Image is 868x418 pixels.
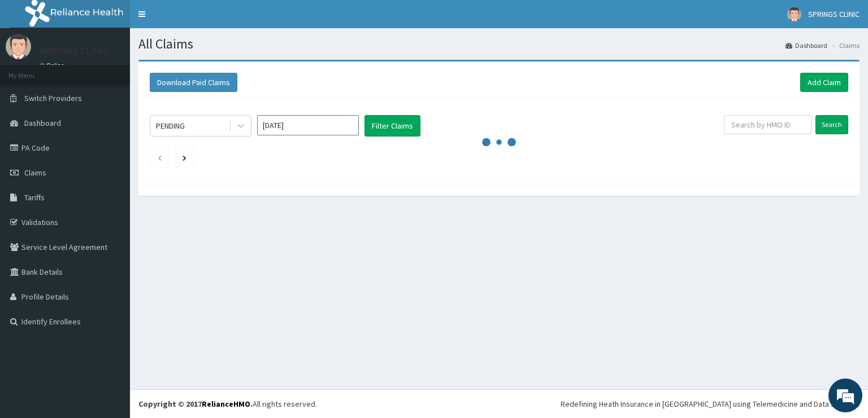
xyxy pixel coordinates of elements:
[257,115,359,135] input: Select Month and Year
[24,192,45,203] span: Tariffs
[40,61,67,69] a: Online
[808,9,860,19] span: SPRINGS CLINIC
[183,152,186,162] a: Next page
[24,93,82,103] span: Switch Providers
[800,73,848,92] a: Add Claim
[364,115,420,137] button: Filter Claims
[6,34,31,59] img: User Image
[785,41,827,50] a: Dashboard
[138,399,253,409] strong: Copyright © 2017 .
[130,389,868,418] footer: All rights reserved.
[482,125,516,159] svg: audio-loading
[828,41,860,50] li: Claims
[787,7,801,21] img: User Image
[138,37,860,51] h1: All Claims
[150,73,237,92] button: Download Paid Claims
[24,168,46,178] span: Claims
[40,46,109,56] p: SPRINGS CLINIC
[815,115,848,134] input: Search
[157,152,162,162] a: Previous page
[724,115,811,134] input: Search by HMO ID
[561,398,860,410] div: Redefining Heath Insurance in [GEOGRAPHIC_DATA] using Telemedicine and Data Science!
[24,118,61,128] span: Dashboard
[156,120,185,131] div: PENDING
[202,399,250,409] a: RelianceHMO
